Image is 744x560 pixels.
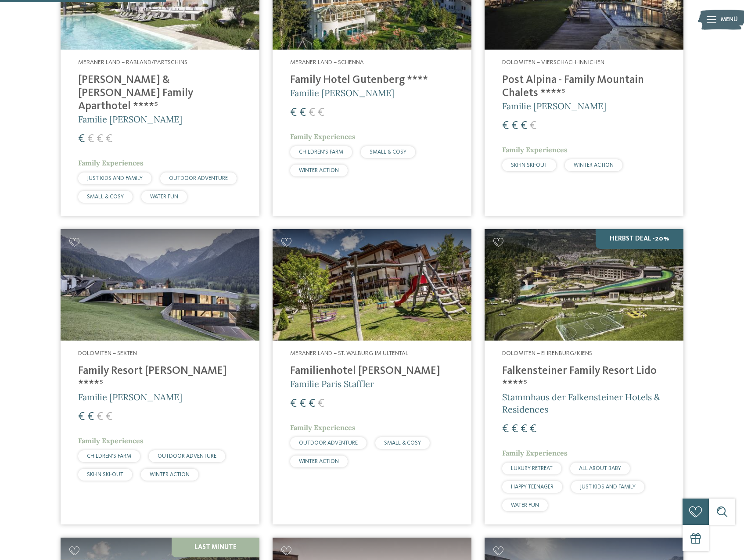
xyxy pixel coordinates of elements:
[502,120,509,132] span: €
[87,176,143,181] span: JUST KIDS AND FAMILY
[485,229,683,524] a: Familienhotels gesucht? Hier findet ihr die besten! Herbst Deal -20% Dolomiten – Ehrenburg/Kiens ...
[78,365,242,391] h4: Family Resort [PERSON_NAME] ****ˢ
[290,59,364,65] span: Meraner Land – Schenna
[299,459,339,464] span: WINTER ACTION
[78,114,182,125] span: Familie [PERSON_NAME]
[87,472,123,477] span: SKI-IN SKI-OUT
[290,87,394,98] span: Familie [PERSON_NAME]
[87,453,131,459] span: CHILDREN’S FARM
[521,424,527,435] span: €
[521,120,527,132] span: €
[318,107,324,118] span: €
[502,74,666,100] h4: Post Alpina - Family Mountain Chalets ****ˢ
[290,132,356,141] span: Family Experiences
[150,472,190,477] span: WINTER ACTION
[502,449,568,457] span: Family Experiences
[290,365,454,378] h4: Familienhotel [PERSON_NAME]
[106,133,112,145] span: €
[511,162,547,168] span: SKI-IN SKI-OUT
[384,440,421,446] span: SMALL & COSY
[150,194,178,200] span: WATER FUN
[97,411,103,423] span: €
[511,503,539,508] span: WATER FUN
[87,194,124,200] span: SMALL & COSY
[502,391,660,415] span: Stammhaus der Falkensteiner Hotels & Residences
[574,162,614,168] span: WINTER ACTION
[511,424,518,435] span: €
[290,378,374,389] span: Familie Paris Staffler
[299,168,339,173] span: WINTER ACTION
[502,365,666,391] h4: Falkensteiner Family Resort Lido ****ˢ
[87,133,94,145] span: €
[106,411,112,423] span: €
[290,107,297,118] span: €
[511,466,553,471] span: LUXURY RETREAT
[502,101,606,111] span: Familie [PERSON_NAME]
[502,350,592,356] span: Dolomiten – Ehrenburg/Kiens
[502,424,509,435] span: €
[299,440,358,446] span: OUTDOOR ADVENTURE
[78,133,85,145] span: €
[78,59,187,65] span: Meraner Land – Rabland/Partschins
[485,229,683,341] img: Familienhotels gesucht? Hier findet ihr die besten!
[309,398,315,409] span: €
[318,398,324,409] span: €
[309,107,315,118] span: €
[502,145,568,154] span: Family Experiences
[78,350,137,356] span: Dolomiten – Sexten
[61,229,259,341] img: Family Resort Rainer ****ˢ
[290,350,408,356] span: Meraner Land – St. Walburg im Ultental
[290,74,454,87] h4: Family Hotel Gutenberg ****
[273,229,471,524] a: Familienhotels gesucht? Hier findet ihr die besten! Meraner Land – St. Walburg im Ultental Famili...
[511,484,554,490] span: HAPPY TEENAGER
[299,398,306,409] span: €
[290,423,356,432] span: Family Experiences
[580,484,636,490] span: JUST KIDS AND FAMILY
[299,107,306,118] span: €
[97,133,103,145] span: €
[273,229,471,341] img: Familienhotels gesucht? Hier findet ihr die besten!
[502,59,604,65] span: Dolomiten – Vierschach-Innichen
[78,391,182,402] span: Familie [PERSON_NAME]
[530,424,536,435] span: €
[87,411,94,423] span: €
[78,74,242,113] h4: [PERSON_NAME] & [PERSON_NAME] Family Aparthotel ****ˢ
[370,149,406,155] span: SMALL & COSY
[530,120,536,132] span: €
[78,411,85,423] span: €
[78,158,144,167] span: Family Experiences
[579,466,621,471] span: ALL ABOUT BABY
[299,149,343,155] span: CHILDREN’S FARM
[61,229,259,524] a: Familienhotels gesucht? Hier findet ihr die besten! Dolomiten – Sexten Family Resort [PERSON_NAME...
[78,436,144,445] span: Family Experiences
[158,453,216,459] span: OUTDOOR ADVENTURE
[511,120,518,132] span: €
[290,398,297,409] span: €
[169,176,228,181] span: OUTDOOR ADVENTURE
